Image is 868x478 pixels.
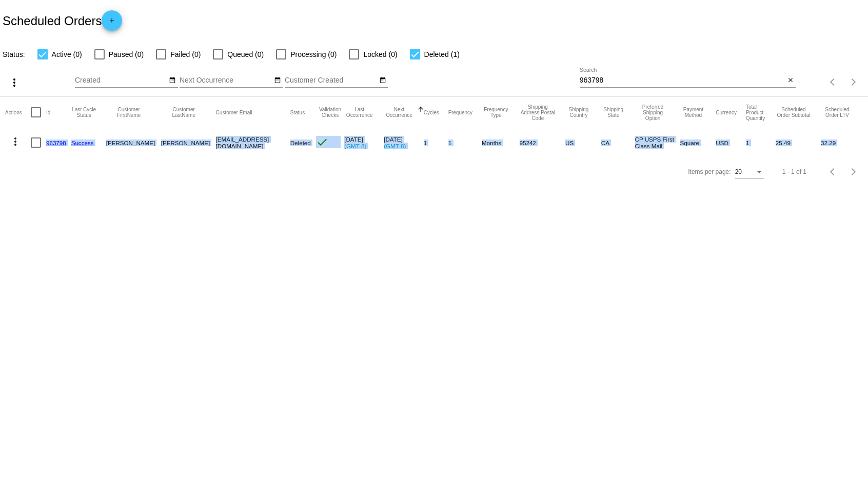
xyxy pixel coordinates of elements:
mat-cell: Months [482,128,519,157]
button: Change sorting for LastProcessingCycleId [71,107,97,118]
span: Locked (0) [363,48,397,61]
a: (GMT-8) [384,143,406,149]
button: Next page [843,72,864,92]
span: Queued (0) [227,48,264,61]
div: 1 - 1 of 1 [782,168,806,175]
button: Previous page [823,72,843,92]
mat-icon: more_vert [8,76,21,89]
button: Clear [785,75,796,86]
button: Next page [843,162,864,182]
mat-cell: CP USPS First Class Mail [635,128,680,157]
a: (GMT-8) [344,143,366,149]
button: Change sorting for Frequency [448,109,472,115]
span: 20 [735,168,742,175]
mat-header-cell: Validation Checks [316,97,344,128]
button: Change sorting for PaymentMethod.Type [680,107,707,118]
mat-icon: more_vert [9,135,22,148]
mat-icon: date_range [169,76,176,85]
mat-cell: USD [716,128,746,157]
button: Change sorting for ShippingCountry [565,107,592,118]
span: Processing (0) [290,48,337,61]
mat-cell: 95242 [520,128,566,157]
input: Search [580,76,785,85]
mat-header-cell: Actions [5,97,31,128]
span: Active (0) [52,48,82,61]
button: Change sorting for Status [290,109,305,115]
mat-cell: 1 [424,128,448,157]
button: Change sorting for CustomerLastName [161,107,207,118]
mat-cell: 25.49 [776,128,821,157]
button: Change sorting for LastOccurrenceUtc [344,107,374,118]
h2: Scheduled Orders [3,10,122,31]
button: Change sorting for FrequencyType [482,107,510,118]
button: Change sorting for ShippingState [601,107,626,118]
mat-icon: date_range [379,76,386,85]
button: Change sorting for Subtotal [776,107,812,118]
mat-cell: CA [601,128,635,157]
mat-cell: [DATE] [344,128,384,157]
mat-cell: 1 [746,128,776,157]
mat-cell: [EMAIL_ADDRESS][DOMAIN_NAME] [216,128,290,157]
span: Status: [3,50,25,58]
mat-cell: 32.29 [821,128,863,157]
button: Change sorting for CustomerEmail [216,109,252,115]
button: Change sorting for CustomerFirstName [106,107,152,118]
mat-icon: check [316,136,328,148]
span: Deleted [290,140,311,146]
span: Paused (0) [109,48,144,61]
span: Failed (0) [170,48,201,61]
mat-cell: [PERSON_NAME] [161,128,216,157]
div: Items per page: [688,168,731,175]
mat-select: Items per page: [735,169,764,176]
a: Success [71,140,94,146]
input: Next Occurrence [180,76,272,85]
mat-icon: close [787,76,794,85]
button: Change sorting for Cycles [424,109,439,115]
mat-cell: [DATE] [384,128,424,157]
mat-cell: US [565,128,601,157]
a: 963798 [46,140,66,146]
button: Change sorting for CurrencyIso [716,109,737,115]
input: Customer Created [285,76,377,85]
button: Previous page [823,162,843,182]
mat-header-cell: Total Product Quantity [746,97,776,128]
mat-cell: 1 [448,128,482,157]
button: Change sorting for ShippingPostcode [520,104,557,121]
mat-icon: date_range [274,76,281,85]
button: Change sorting for Id [46,109,50,115]
button: Change sorting for LifetimeValue [821,107,854,118]
input: Created [75,76,167,85]
mat-cell: Square [680,128,716,157]
button: Change sorting for NextOccurrenceUtc [384,107,415,118]
mat-icon: add [106,17,118,29]
button: Change sorting for PreferredShippingOption [635,104,671,121]
span: Deleted (1) [424,48,460,61]
mat-cell: [PERSON_NAME] [106,128,161,157]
